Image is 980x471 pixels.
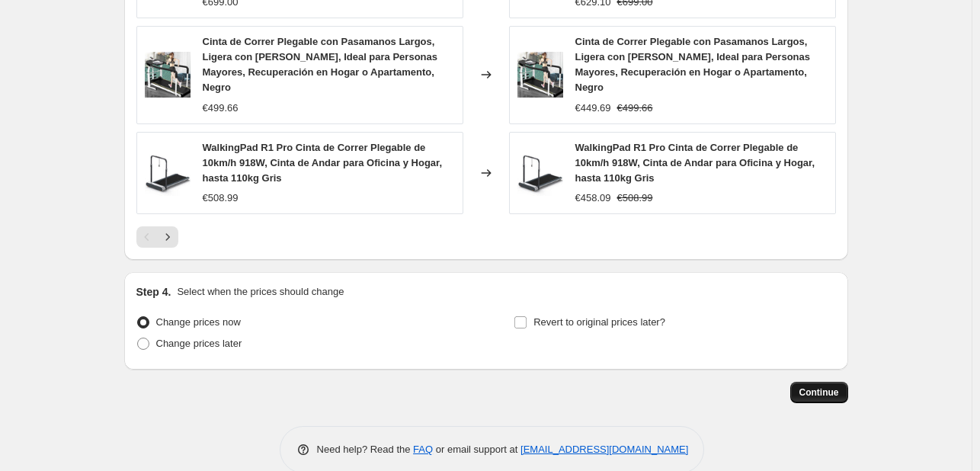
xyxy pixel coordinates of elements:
[145,150,191,196] img: 61tnngmHFPL_80x.jpg
[145,52,191,98] img: 71y0hKxAzxL_80x.jpg
[177,284,344,300] p: Select when the prices should change
[157,226,178,248] button: Next
[156,316,241,328] span: Change prices now
[575,142,815,184] span: WalkingPad R1 Pro Cinta de Correr Plegable de 10km/h 918W, Cinta de Andar para Oficina y Hogar, h...
[136,226,178,248] nav: Pagination
[413,444,433,455] a: FAQ
[575,101,611,116] div: €449.69
[799,386,839,399] span: Continue
[517,150,563,196] img: 61tnngmHFPL_80x.jpg
[575,191,611,206] div: €458.09
[156,338,242,349] span: Change prices later
[517,52,563,98] img: 71y0hKxAzxL_80x.jpg
[617,191,653,206] strike: €508.99
[203,36,437,93] span: Cinta de Correr Plegable con Pasamanos Largos, Ligera con [PERSON_NAME], Ideal para Personas Mayo...
[317,444,414,455] span: Need help? Read the
[203,142,443,184] span: WalkingPad R1 Pro Cinta de Correr Plegable de 10km/h 918W, Cinta de Andar para Oficina y Hogar, h...
[790,382,848,403] button: Continue
[136,284,171,300] h2: Step 4.
[575,36,810,93] span: Cinta de Correr Plegable con Pasamanos Largos, Ligera con [PERSON_NAME], Ideal para Personas Mayo...
[520,444,688,455] a: [EMAIL_ADDRESS][DOMAIN_NAME]
[433,444,520,455] span: or email support at
[203,191,239,206] div: €508.99
[203,101,239,116] div: €499.66
[617,101,653,116] strike: €499.66
[533,316,665,328] span: Revert to original prices later?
